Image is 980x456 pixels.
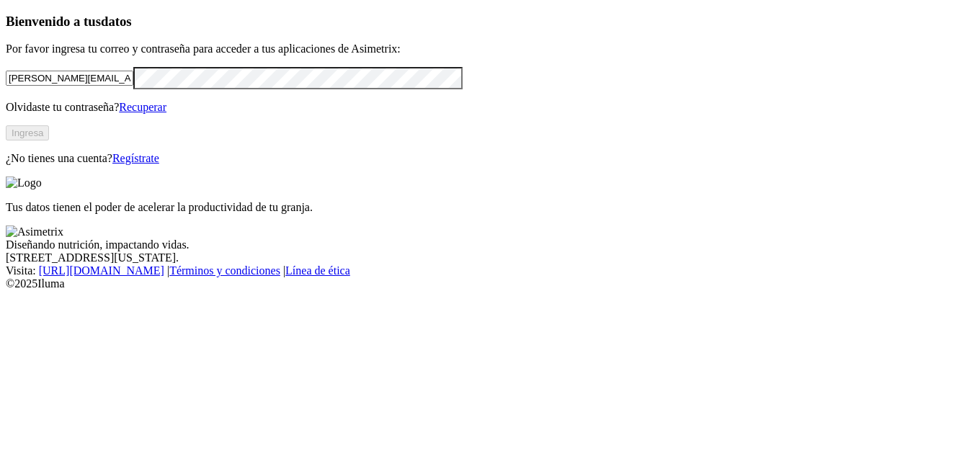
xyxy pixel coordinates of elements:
[6,264,974,277] div: Visita : | |
[6,14,974,30] h3: Bienvenido a tus
[169,264,280,277] a: Términos y condiciones
[6,251,974,264] div: [STREET_ADDRESS][US_STATE].
[6,152,974,165] p: ¿No tienes una cuenta?
[6,125,49,140] button: Ingresa
[6,176,42,189] img: Logo
[6,201,974,214] p: Tus datos tienen el poder de acelerar la productividad de tu granja.
[6,43,974,55] p: Por favor ingresa tu correo y contraseña para acceder a tus aplicaciones de Asimetrix:
[39,264,164,277] a: [URL][DOMAIN_NAME]
[6,71,133,86] input: Tu correo
[119,101,166,113] a: Recuperar
[6,101,974,114] p: Olvidaste tu contraseña?
[285,264,350,277] a: Línea de ética
[112,152,159,164] a: Regístrate
[6,238,974,251] div: Diseñando nutrición, impactando vidas.
[101,14,132,29] span: datos
[6,225,63,238] img: Asimetrix
[6,277,974,290] div: © 2025 Iluma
